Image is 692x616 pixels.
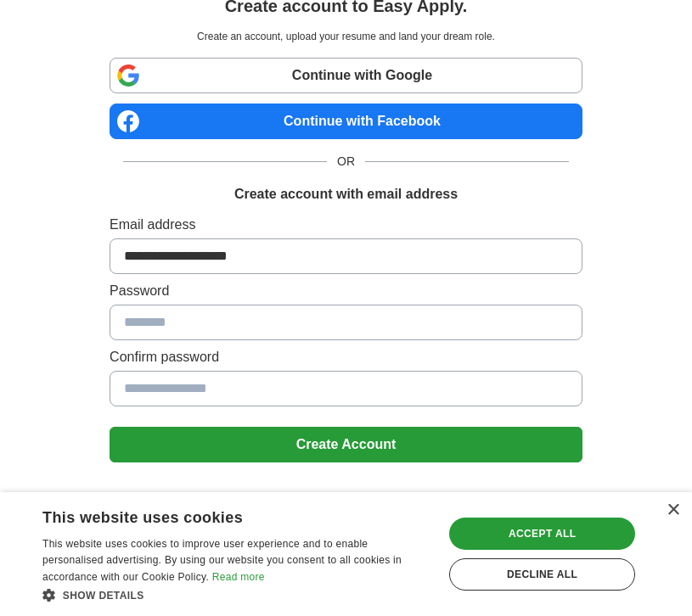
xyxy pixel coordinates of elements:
[327,153,365,171] span: OR
[42,502,389,528] div: This website uses cookies
[110,347,582,367] label: Confirm password
[110,215,582,235] label: Email address
[113,29,579,44] p: Create an account, upload your resume and land your dream role.
[449,518,635,550] div: Accept all
[110,104,582,139] a: Continue with Facebook
[284,490,408,507] span: Already registered?
[234,184,458,204] h1: Create account with email address
[110,427,582,462] button: Create Account
[63,590,144,602] span: Show details
[42,538,402,584] span: This website uses cookies to improve user experience and to enable personalised advertising. By u...
[212,571,265,583] a: Read more, opens a new window
[42,586,431,603] div: Show details
[110,58,582,93] a: Continue with Google
[667,504,679,517] div: Close
[110,281,582,301] label: Password
[449,558,635,591] div: Decline all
